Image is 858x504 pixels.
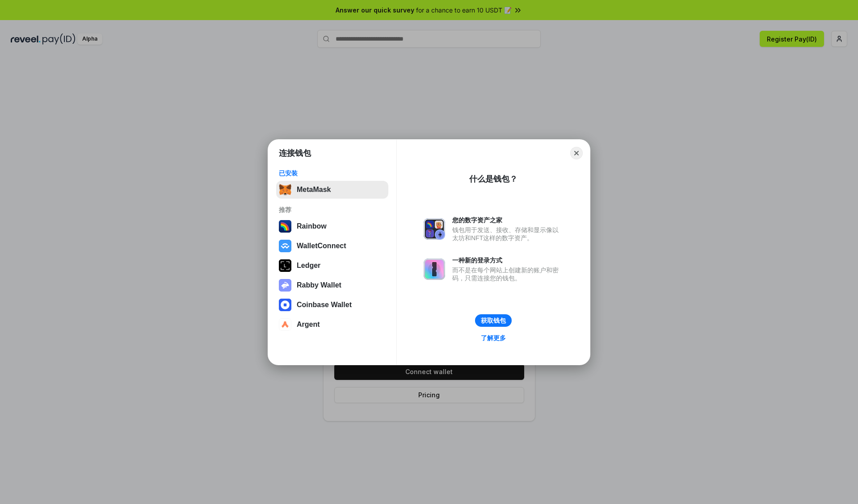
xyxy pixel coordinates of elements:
[279,259,291,272] img: svg+xml,%3Csvg%20xmlns%3D%22http%3A%2F%2Fwww.w3.org%2F2000%2Fsvg%22%20width%3D%2228%22%20height%3...
[297,222,327,230] div: Rainbow
[279,148,311,158] h1: 连接钱包
[276,257,388,275] button: Ledger
[297,186,331,194] div: MetaMask
[475,314,512,327] button: 获取钱包
[297,262,320,270] div: Ledger
[424,218,445,240] img: svg+xml,%3Csvg%20xmlns%3D%22http%3A%2F%2Fwww.w3.org%2F2000%2Fsvg%22%20fill%3D%22none%22%20viewBox...
[276,276,388,294] button: Rabby Wallet
[475,332,511,344] a: 了解更多
[452,266,563,282] div: 而不是在每个网站上创建新的账户和密码，只需连接您的钱包。
[481,334,506,342] div: 了解更多
[279,183,291,196] img: svg+xml,%3Csvg%20fill%3D%22none%22%20height%3D%2233%22%20viewBox%3D%220%200%2035%2033%22%20width%...
[297,281,341,289] div: Rabby Wallet
[297,321,320,329] div: Argent
[452,256,563,264] div: 一种新的登录方式
[279,169,386,177] div: 已安装
[279,240,291,252] img: svg+xml,%3Csvg%20width%3D%2228%22%20height%3D%2228%22%20viewBox%3D%220%200%2028%2028%22%20fill%3D...
[570,147,583,159] button: Close
[276,237,388,255] button: WalletConnect
[276,296,388,314] button: Coinbase Wallet
[279,299,291,311] img: svg+xml,%3Csvg%20width%3D%2228%22%20height%3D%2228%22%20viewBox%3D%220%200%2028%2028%22%20fill%3D...
[279,220,291,233] img: svg+xml,%3Csvg%20width%3D%22120%22%20height%3D%22120%22%20viewBox%3D%220%200%20120%20120%22%20fil...
[279,318,291,331] img: svg+xml,%3Csvg%20width%3D%2228%22%20height%3D%2228%22%20viewBox%3D%220%200%2028%2028%22%20fill%3D...
[276,217,388,235] button: Rainbow
[452,226,563,242] div: 钱包用于发送、接收、存储和显示像以太坊和NFT这样的数字资产。
[297,301,352,309] div: Coinbase Wallet
[276,181,388,199] button: MetaMask
[481,317,506,325] div: 获取钱包
[469,174,517,184] div: 什么是钱包？
[297,242,346,250] div: WalletConnect
[279,279,291,292] img: svg+xml,%3Csvg%20xmlns%3D%22http%3A%2F%2Fwww.w3.org%2F2000%2Fsvg%22%20fill%3D%22none%22%20viewBox...
[276,316,388,333] button: Argent
[279,206,386,214] div: 推荐
[424,258,445,280] img: svg+xml,%3Csvg%20xmlns%3D%22http%3A%2F%2Fwww.w3.org%2F2000%2Fsvg%22%20fill%3D%22none%22%20viewBox...
[452,216,563,224] div: 您的数字资产之家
